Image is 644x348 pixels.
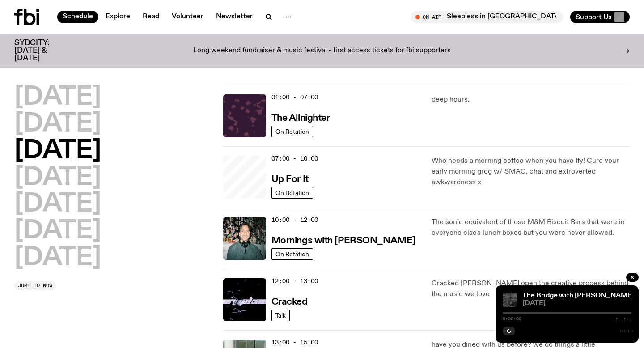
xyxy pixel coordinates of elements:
[503,317,521,321] span: 0:00:00
[14,219,101,244] button: [DATE]
[271,338,318,347] span: 13:00 - 15:00
[613,317,631,321] span: -:--:--
[271,93,318,102] span: 01:00 - 07:00
[14,139,101,164] button: [DATE]
[14,85,101,110] button: [DATE]
[275,128,309,135] span: On Rotation
[271,216,318,224] span: 10:00 - 12:00
[271,310,290,321] a: Talk
[522,292,634,299] a: The Bridge with [PERSON_NAME]
[14,246,101,271] button: [DATE]
[223,217,266,260] img: Radio presenter Ben Hansen sits in front of a wall of photos and an fbi radio sign. Film photo. B...
[271,234,415,246] a: Mornings with [PERSON_NAME]
[14,166,101,191] button: [DATE]
[137,11,165,23] a: Read
[211,11,258,23] a: Newsletter
[271,175,309,184] h3: Up For It
[166,11,209,23] a: Volunteer
[271,296,308,307] a: Cracked
[18,283,52,288] span: Jump to now
[57,11,98,23] a: Schedule
[14,192,101,217] button: [DATE]
[570,11,630,23] button: Support Us
[432,278,630,300] p: Cracked [PERSON_NAME] open the creative process behind the music we love
[271,154,318,163] span: 07:00 - 10:00
[275,312,286,318] span: Talk
[100,11,136,23] a: Explore
[271,297,308,307] h3: Cracked
[14,281,56,290] button: Jump to now
[271,277,318,285] span: 12:00 - 13:00
[271,173,309,184] a: Up For It
[411,11,563,23] button: On AirSleepless in [GEOGRAPHIC_DATA]
[275,250,309,257] span: On Rotation
[14,39,72,62] h3: SYDCITY: [DATE] & [DATE]
[432,156,630,188] p: Who needs a morning coffee when you have Ify! Cure your early morning grog w/ SMAC, chat and extr...
[271,236,415,246] h3: Mornings with [PERSON_NAME]
[14,112,101,137] button: [DATE]
[432,94,630,105] p: deep hours.
[271,114,330,123] h3: The Allnighter
[193,47,451,55] p: Long weekend fundraiser & music festival - first access tickets for fbi supporters
[522,300,631,307] span: [DATE]
[271,112,330,123] a: The Allnighter
[275,189,309,196] span: On Rotation
[271,248,313,260] a: On Rotation
[223,278,266,321] img: Logo for Podcast Cracked. Black background, with white writing, with glass smashing graphics
[432,217,630,238] p: The sonic equivalent of those M&M Biscuit Bars that were in everyone else's lunch boxes but you w...
[223,156,266,199] a: Ify - a Brown Skin girl with black braided twists, looking up to the side with her tongue stickin...
[271,126,313,137] a: On Rotation
[576,13,612,21] span: Support Us
[271,187,313,199] a: On Rotation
